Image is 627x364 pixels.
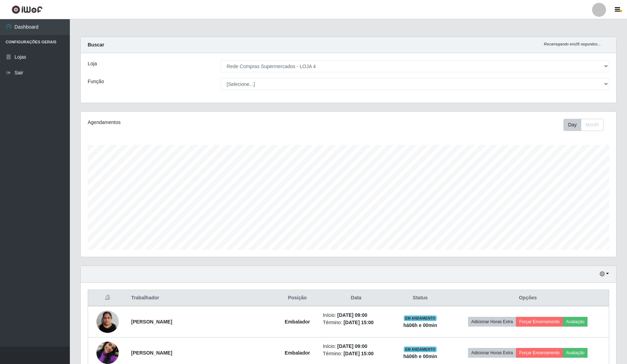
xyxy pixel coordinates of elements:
li: Término: [323,319,389,326]
th: Trabalhador [127,290,276,306]
time: [DATE] 15:00 [343,320,373,325]
img: CoreUI Logo [12,5,43,14]
li: Término: [323,350,389,357]
strong: há 06 h e 00 min [403,354,437,359]
time: [DATE] 09:00 [337,343,367,349]
th: Data [319,290,393,306]
div: First group [563,119,604,131]
button: Forçar Encerramento [516,348,563,358]
button: Avaliação [563,348,588,358]
button: Day [563,119,581,131]
button: Adicionar Horas Extra [468,348,516,358]
strong: Buscar [88,42,104,48]
i: Recarregando em 28 segundos... [544,42,601,46]
img: 1700330584258.jpeg [96,307,119,336]
button: Avaliação [563,317,588,327]
li: Início: [323,312,389,319]
strong: Embalador [285,319,310,325]
time: [DATE] 15:00 [343,351,373,356]
span: EM ANDAMENTO [404,347,437,352]
button: Forçar Encerramento [516,317,563,327]
span: EM ANDAMENTO [404,315,437,321]
button: Adicionar Horas Extra [468,317,516,327]
div: Agendamentos [88,119,299,126]
strong: [PERSON_NAME] [131,350,172,356]
div: Toolbar with button groups [563,119,609,131]
strong: [PERSON_NAME] [131,319,172,325]
th: Status [394,290,447,306]
th: Opções [447,290,609,306]
strong: Embalador [285,350,310,356]
strong: há 06 h e 00 min [403,322,437,328]
label: Função [88,78,104,85]
li: Início: [323,343,389,350]
time: [DATE] 09:00 [337,312,367,318]
th: Posição [276,290,319,306]
button: Month [581,119,604,131]
label: Loja [88,60,97,67]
